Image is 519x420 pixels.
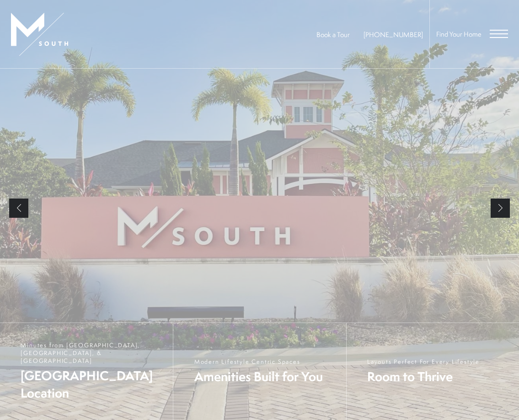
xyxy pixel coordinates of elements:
span: Amenities Built for You [194,368,323,385]
span: Minutes from [GEOGRAPHIC_DATA], [GEOGRAPHIC_DATA], & [GEOGRAPHIC_DATA] [21,341,164,365]
a: Layouts Perfect For Every Lifestyle [346,323,519,420]
a: Book a Tour [316,30,350,39]
img: MSouth [11,13,68,56]
span: Modern Lifestyle Centric Spaces [194,358,323,366]
a: Previous [9,199,28,218]
a: Find Your Home [436,29,482,39]
a: Modern Lifestyle Centric Spaces [173,323,346,420]
a: Call Us at 813-570-8014 [364,30,423,39]
button: Open Menu [490,30,508,38]
span: Room to Thrive [367,368,480,385]
span: Layouts Perfect For Every Lifestyle [367,358,480,366]
span: [PHONE_NUMBER] [364,30,423,39]
span: [GEOGRAPHIC_DATA] Location [21,367,164,402]
a: Next [491,199,510,218]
